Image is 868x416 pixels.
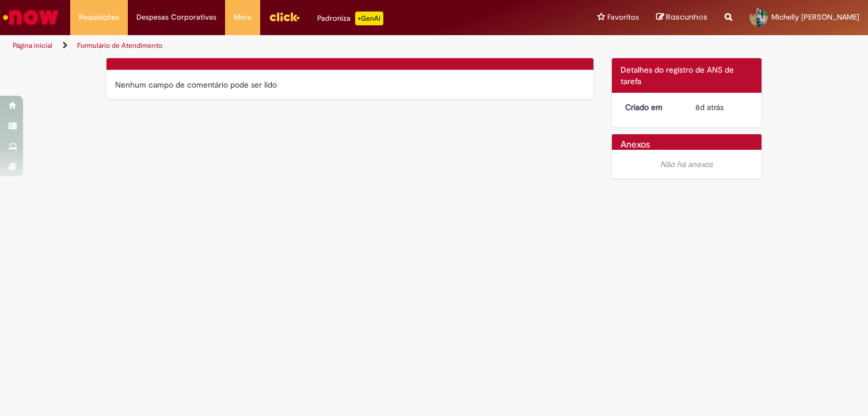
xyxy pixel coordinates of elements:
[620,65,734,86] span: Detalhes do registro de ANS de tarefa
[620,140,650,150] h2: Anexos
[607,12,639,23] span: Favoritos
[355,12,383,25] p: +GenAi
[666,12,707,22] span: Rascunhos
[9,35,570,56] ul: Trilhas de página
[13,41,52,50] a: Página inicial
[136,12,216,23] span: Despesas Corporativas
[115,79,585,90] div: Nenhum campo de comentário pode ser lido
[269,8,300,25] img: click_logo_yellow_360x200.png
[656,12,707,23] a: Rascunhos
[616,101,687,113] dt: Criado em
[771,12,859,22] span: Michelly [PERSON_NAME]
[695,102,724,112] span: 8d atrás
[79,12,119,23] span: Requisições
[317,12,383,25] div: Padroniza
[1,6,60,29] img: ServiceNow
[77,41,162,50] a: Formulário de Atendimento
[234,12,252,23] span: More
[695,101,749,113] div: 21/08/2025 13:40:22
[695,102,724,112] time: 21/08/2025 13:40:22
[660,159,713,169] em: Não há anexos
